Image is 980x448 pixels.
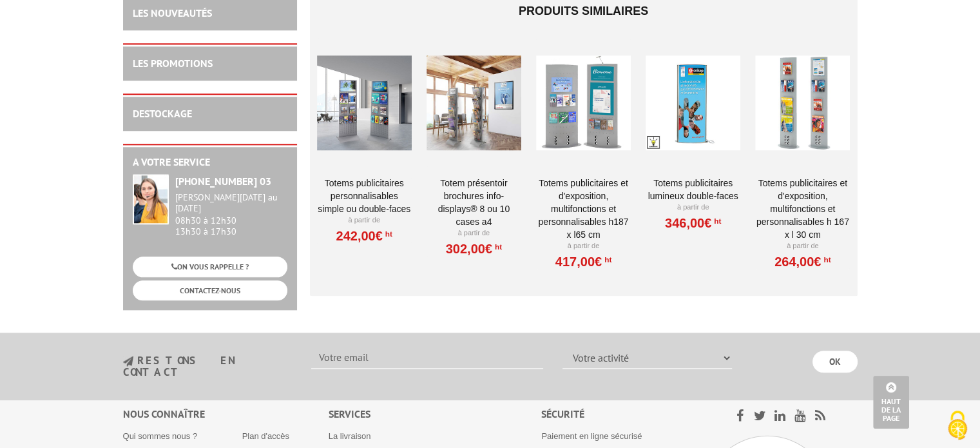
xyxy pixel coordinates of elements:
[774,258,831,266] a: 264,00€HT
[602,255,611,264] sup: HT
[812,351,858,373] input: OK
[329,431,371,441] a: La livraison
[519,5,648,17] span: Produits similaires
[133,174,169,224] img: widget-service.jpg
[133,280,287,300] a: CONTACTEZ-NOUS
[242,431,289,441] a: Plan d'accès
[311,347,543,369] input: Votre email
[133,107,192,120] a: DESTOCKAGE
[175,192,287,214] div: [PERSON_NAME][DATE] au [DATE]
[133,257,287,277] a: ON VOUS RAPPELLE ?
[541,407,703,422] div: Sécurité
[383,229,392,239] sup: HT
[821,255,831,264] sup: HT
[665,219,721,227] a: 346,00€HT
[446,245,502,253] a: 302,00€HT
[536,177,631,241] a: Totems publicitaires et d'exposition, multifonctions et personnalisables H187 X L65 CM
[123,355,293,378] h3: restons en contact
[646,202,740,213] p: À partir de
[873,376,909,429] a: Haut de la page
[133,157,287,168] h2: A votre service
[541,431,642,441] a: Paiement en ligne sécurisé
[492,242,502,251] sup: HT
[941,409,974,442] img: Cookies (fenêtre modale)
[427,177,521,228] a: Totem Présentoir brochures Info-Displays® 8 ou 10 cases A4
[317,177,412,215] a: Totems publicitaires personnalisables simple ou double-faces
[123,407,329,422] div: Nous connaître
[935,404,980,448] button: Cookies (fenêtre modale)
[711,217,721,226] sup: HT
[555,258,611,266] a: 417,00€HT
[123,356,133,367] img: newsletter.jpg
[427,228,521,239] p: À partir de
[175,175,271,188] strong: [PHONE_NUMBER] 03
[123,431,198,441] a: Qui sommes nous ?
[133,6,212,19] a: LES NOUVEAUTÉS
[646,177,740,202] a: Totems publicitaires lumineux double-faces
[133,57,213,70] a: LES PROMOTIONS
[536,241,631,251] p: À partir de
[755,177,850,241] a: Totems publicitaires et d'exposition, multifonctions et personnalisables H 167 X L 30 CM
[755,241,850,251] p: À partir de
[336,232,392,240] a: 242,00€HT
[317,215,412,226] p: À partir de
[329,407,542,422] div: Services
[175,192,287,237] div: 08h30 à 12h30 13h30 à 17h30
